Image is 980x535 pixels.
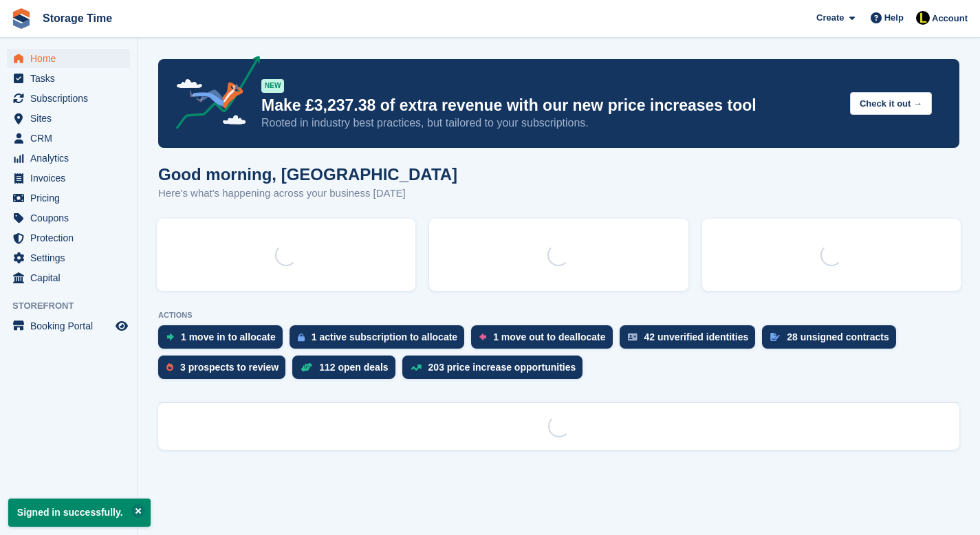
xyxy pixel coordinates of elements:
[7,188,130,208] a: menu
[7,168,130,188] a: menu
[30,188,113,208] span: Pricing
[471,325,619,356] a: 1 move out to deallocate
[7,248,130,267] a: menu
[11,8,32,29] img: stora-icon-8386f47178a22dfd0bd8f6a31ec36ba5ce8667c1dd55bd0f319d3a0aa187defe.svg
[7,69,130,88] a: menu
[30,316,113,336] span: Booking Portal
[428,362,576,373] div: 203 price increase opportunities
[180,362,279,373] div: 3 prospects to review
[402,356,590,386] a: 203 price increase opportunities
[7,89,130,108] a: menu
[158,186,457,201] p: Here's what's happening across your business [DATE]
[30,149,113,168] span: Analytics
[312,331,457,342] div: 1 active subscription to allocate
[7,49,130,68] a: menu
[30,168,113,188] span: Invoices
[301,362,312,372] img: deal-1b604bf984904fb50ccaf53a9ad4b4a5d6e5aea283cecdc64d6e3604feb123c2.svg
[166,333,174,341] img: move_ins_to_allocate_icon-fdf77a2bb77ea45bf5b3d319d69a93e2d87916cf1d5bf7949dd705db3b84f3ca.svg
[164,56,261,134] img: price-adjustments-announcement-icon-8257ccfd72463d97f412b2fc003d46551f7dbcb40ab6d574587a9cd5c0d94...
[158,165,457,184] h1: Good morning, [GEOGRAPHIC_DATA]
[30,109,113,128] span: Sites
[37,7,118,30] a: Storage Time
[261,96,839,116] p: Make £3,237.38 of extra revenue with our new price increases tool
[158,356,292,386] a: 3 prospects to review
[7,268,130,287] a: menu
[7,208,130,228] a: menu
[7,129,130,148] a: menu
[113,318,130,334] a: Preview store
[30,129,113,148] span: CRM
[411,364,422,371] img: price_increase_opportunities-93ffe204e8149a01c8c9dc8f82e8f89637d9d84a8eef4429ea346261dce0b2c0.svg
[644,331,749,342] div: 42 unverified identities
[816,11,844,25] span: Create
[8,499,151,527] p: Signed in successfully.
[292,356,402,386] a: 112 open deals
[261,116,839,131] p: Rooted in industry best practices, but tailored to your subscriptions.
[7,316,130,336] a: menu
[30,268,113,287] span: Capital
[770,333,780,341] img: contract_signature_icon-13c848040528278c33f63329250d36e43548de30e8caae1d1a13099fd9432cc5.svg
[932,12,968,25] span: Account
[787,331,889,342] div: 28 unsigned contracts
[290,325,471,356] a: 1 active subscription to allocate
[158,311,959,320] p: ACTIONS
[916,11,930,25] img: Laaibah Sarwar
[181,331,276,342] div: 1 move in to allocate
[12,299,137,313] span: Storefront
[850,92,932,115] button: Check it out →
[479,333,486,341] img: move_outs_to_deallocate_icon-f764333ba52eb49d3ac5e1228854f67142a1ed5810a6f6cc68b1a99e826820c5.svg
[166,363,173,371] img: prospect-51fa495bee0391a8d652442698ab0144808aea92771e9ea1ae160a38d050c398.svg
[319,362,388,373] div: 112 open deals
[30,89,113,108] span: Subscriptions
[30,228,113,248] span: Protection
[762,325,903,356] a: 28 unsigned contracts
[620,325,763,356] a: 42 unverified identities
[493,331,605,342] div: 1 move out to deallocate
[884,11,904,25] span: Help
[30,208,113,228] span: Coupons
[298,333,305,342] img: active_subscription_to_allocate_icon-d502201f5373d7db506a760aba3b589e785aa758c864c3986d89f69b8ff3...
[30,49,113,68] span: Home
[7,149,130,168] a: menu
[261,79,284,93] div: NEW
[158,325,290,356] a: 1 move in to allocate
[30,248,113,267] span: Settings
[628,333,638,341] img: verify_identity-adf6edd0f0f0b5bbfe63781bf79b02c33cf7c696d77639b501bdc392416b5a36.svg
[30,69,113,88] span: Tasks
[7,109,130,128] a: menu
[7,228,130,248] a: menu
